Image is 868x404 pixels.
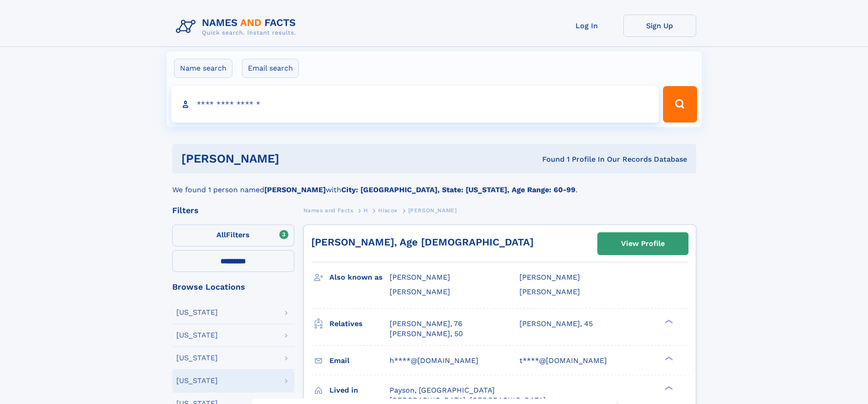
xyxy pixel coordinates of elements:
h1: [PERSON_NAME] [181,153,411,164]
a: Log In [550,15,623,37]
span: [PERSON_NAME] [390,273,450,281]
span: H [364,207,368,214]
div: [US_STATE] [176,309,218,316]
a: View Profile [598,233,688,255]
a: H [364,205,368,216]
span: [PERSON_NAME] [390,287,450,296]
h3: Also known as [329,270,390,285]
span: Payson, [GEOGRAPHIC_DATA] [390,386,495,394]
div: Found 1 Profile In Our Records Database [411,154,687,164]
div: [US_STATE] [176,354,218,362]
b: City: [GEOGRAPHIC_DATA], State: [US_STATE], Age Range: 60-99 [341,185,575,194]
label: Filters [172,225,294,246]
img: Logo Names and Facts [172,15,303,39]
h3: Email [329,353,390,368]
h3: Lived in [329,383,390,398]
button: Search Button [663,86,697,123]
a: [PERSON_NAME], 50 [390,329,463,339]
div: [US_STATE] [176,332,218,339]
a: Names and Facts [303,205,354,216]
div: We found 1 person named with . [172,174,696,195]
a: [PERSON_NAME], 76 [390,319,462,329]
a: Sign Up [623,15,696,37]
a: [PERSON_NAME], 45 [519,319,593,329]
span: [PERSON_NAME] [519,273,580,281]
label: Email search [242,59,299,78]
h3: Relatives [329,316,390,332]
div: ❯ [663,355,673,361]
input: search input [171,86,659,123]
span: Hiscox [378,207,398,214]
span: [PERSON_NAME] [519,287,580,296]
a: [PERSON_NAME], Age [DEMOGRAPHIC_DATA] [311,236,534,248]
span: [PERSON_NAME] [408,207,457,214]
div: ❯ [663,318,673,324]
b: [PERSON_NAME] [264,185,326,194]
div: ❯ [663,385,673,391]
div: Browse Locations [172,283,294,291]
div: Filters [172,206,294,215]
div: [US_STATE] [176,377,218,384]
div: View Profile [621,233,665,254]
a: Hiscox [378,205,398,216]
label: Name search [174,59,232,78]
span: All [216,230,226,239]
